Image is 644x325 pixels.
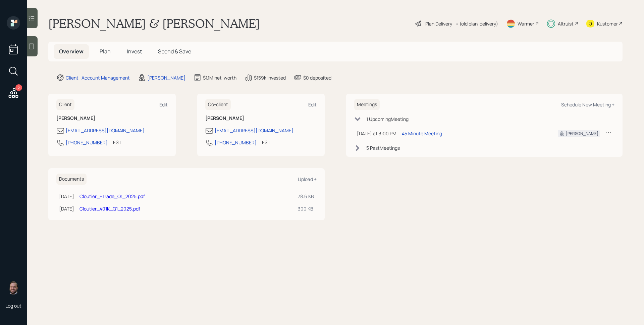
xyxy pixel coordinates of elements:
span: Overview [59,48,84,55]
div: [PERSON_NAME] [147,74,185,81]
div: [DATE] at 3:00 PM [357,130,396,137]
div: Altruist [558,20,574,27]
div: $1.1M net-worth [203,74,236,81]
div: 1 Upcoming Meeting [366,115,409,123]
div: [EMAIL_ADDRESS][DOMAIN_NAME] [215,127,293,134]
div: [DATE] [59,205,74,212]
div: EST [113,139,121,146]
h6: Client [56,99,74,110]
h6: [PERSON_NAME] [205,115,317,121]
a: Cloutier_401K_Q1_2025.pdf [79,205,140,212]
div: $0 deposited [303,74,331,81]
div: Kustomer [597,20,618,27]
div: [PHONE_NUMBER] [66,139,108,146]
div: 300 KB [298,205,314,212]
h6: Co-client [205,99,231,110]
div: Warmer [518,20,534,27]
h1: [PERSON_NAME] & [PERSON_NAME] [48,16,260,31]
div: Edit [308,101,317,108]
div: Plan Delivery [425,20,452,27]
span: Invest [127,48,142,55]
div: 78.6 KB [298,193,314,200]
div: 2 [15,84,22,91]
img: james-distasi-headshot.png [7,281,20,294]
span: Plan [100,48,111,55]
div: [DATE] [59,193,74,200]
div: • (old plan-delivery) [455,20,498,27]
div: 45 Minute Meeting [402,130,442,137]
div: 5 Past Meeting s [366,144,400,151]
div: EST [262,139,270,146]
div: [PERSON_NAME] [566,131,598,137]
div: Upload + [298,176,317,182]
div: Client · Account Management [66,74,130,81]
h6: Meetings [354,99,380,110]
div: Schedule New Meeting + [561,101,614,108]
h6: [PERSON_NAME] [56,115,168,121]
div: Edit [159,101,168,108]
div: Log out [5,303,21,309]
div: [PHONE_NUMBER] [215,139,257,146]
h6: Documents [56,174,87,185]
div: $159k invested [254,74,286,81]
span: Spend & Save [158,48,191,55]
a: Cloutier_ETrade_Q1_2025.pdf [79,193,145,199]
div: [EMAIL_ADDRESS][DOMAIN_NAME] [66,127,145,134]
